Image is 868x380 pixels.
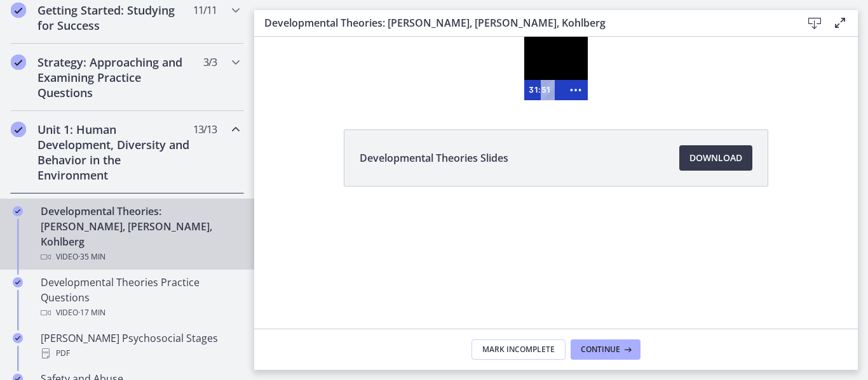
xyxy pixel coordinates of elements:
div: Developmental Theories: [PERSON_NAME], [PERSON_NAME], Kohlberg [41,204,239,265]
span: 11 / 11 [193,3,217,18]
i: Completed [11,3,26,18]
span: Download [689,150,742,166]
div: PDF [41,346,239,361]
span: Mark Incomplete [482,344,555,355]
i: Completed [13,277,23,287]
div: Developmental Theories Practice Questions [41,275,239,320]
div: Video [41,249,239,265]
iframe: Video Lesson [254,37,858,100]
i: Completed [11,55,26,70]
span: 13 / 13 [193,122,217,137]
h2: Unit 1: Human Development, Diversity and Behavior in the Environment [37,122,193,183]
h3: Developmental Theories: [PERSON_NAME], [PERSON_NAME], Kohlberg [264,15,782,30]
i: Completed [13,206,23,216]
div: [PERSON_NAME] Psychosocial Stages [41,331,239,361]
h2: Getting Started: Studying for Success [37,3,193,33]
span: · 17 min [78,305,105,320]
span: Continue [581,344,620,355]
button: Show more buttons [309,43,334,63]
span: 3 / 3 [203,55,217,70]
a: Download [679,145,752,171]
span: · 35 min [78,249,105,265]
div: Playbar [293,43,304,63]
i: Completed [11,122,26,137]
span: Developmental Theories Slides [360,150,508,166]
div: Video [41,305,239,320]
i: Completed [13,333,23,343]
h2: Strategy: Approaching and Examining Practice Questions [37,55,193,100]
button: Mark Incomplete [471,339,566,360]
button: Continue [571,339,641,360]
